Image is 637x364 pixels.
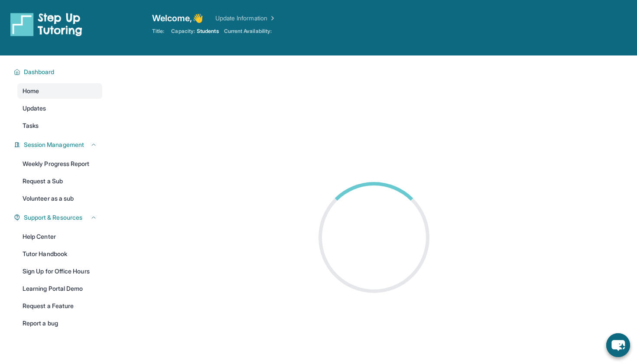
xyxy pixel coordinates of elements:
[267,14,276,23] img: Chevron Right
[17,315,102,331] a: Report a bug
[17,173,102,189] a: Request a Sub
[23,87,39,95] span: Home
[17,229,102,244] a: Help Center
[152,28,164,35] span: Title:
[17,281,102,296] a: Learning Portal Demo
[17,156,102,172] a: Weekly Progress Report
[24,68,55,76] span: Dashboard
[23,121,39,130] span: Tasks
[20,68,97,76] button: Dashboard
[17,298,102,314] a: Request a Feature
[171,28,195,35] span: Capacity:
[17,101,102,116] a: Updates
[606,333,630,357] button: chat-button
[24,213,82,222] span: Support & Resources
[20,213,97,222] button: Support & Resources
[197,28,219,35] span: Students
[152,12,203,24] span: Welcome, 👋
[17,83,102,99] a: Home
[23,104,46,113] span: Updates
[20,140,97,149] button: Session Management
[10,12,82,36] img: logo
[17,246,102,262] a: Tutor Handbook
[17,118,102,133] a: Tasks
[224,28,272,35] span: Current Availability:
[17,191,102,206] a: Volunteer as a sub
[24,140,84,149] span: Session Management
[215,14,276,23] a: Update Information
[17,263,102,279] a: Sign Up for Office Hours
